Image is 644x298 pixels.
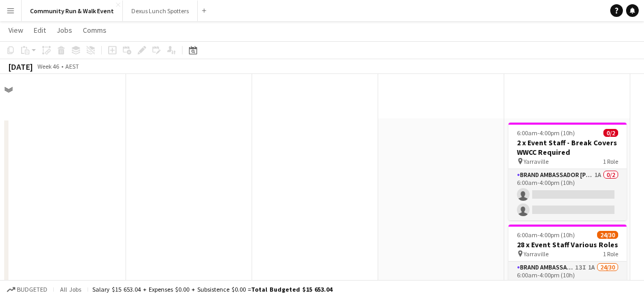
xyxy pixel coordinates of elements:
[22,1,123,21] button: Community Run & Walk Event
[4,23,27,37] a: View
[517,231,575,239] span: 6:00am-4:00pm (10h)
[17,286,47,293] span: Budgeted
[79,23,111,37] a: Comms
[65,62,79,70] div: AEST
[8,61,33,72] div: [DATE]
[251,285,332,293] span: Total Budgeted $15 653.04
[603,129,618,137] span: 0/2
[52,23,76,37] a: Jobs
[56,25,72,35] span: Jobs
[517,129,575,137] span: 6:00am-4:00pm (10h)
[603,157,618,165] span: 1 Role
[524,157,549,165] span: Yarraville
[83,25,107,35] span: Comms
[524,250,549,258] span: Yarraville
[58,285,83,293] span: All jobs
[603,250,618,258] span: 1 Role
[5,284,49,295] button: Budgeted
[35,62,61,70] span: Week 46
[8,25,23,35] span: View
[34,25,46,35] span: Edit
[508,138,627,157] h3: 2 x Event Staff - Break Covers WWCC Required
[508,169,627,220] app-card-role: Brand Ambassador [PERSON_NAME]1A0/26:00am-4:00pm (10h)
[508,123,627,220] app-job-card: 6:00am-4:00pm (10h)0/22 x Event Staff - Break Covers WWCC Required Yarraville1 RoleBrand Ambassad...
[508,240,627,249] h3: 28 x Event Staff Various Roles
[597,231,618,239] span: 24/30
[30,23,50,37] a: Edit
[92,285,332,293] div: Salary $15 653.04 + Expenses $0.00 + Subsistence $0.00 =
[123,1,198,21] button: Dexus Lunch Spotters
